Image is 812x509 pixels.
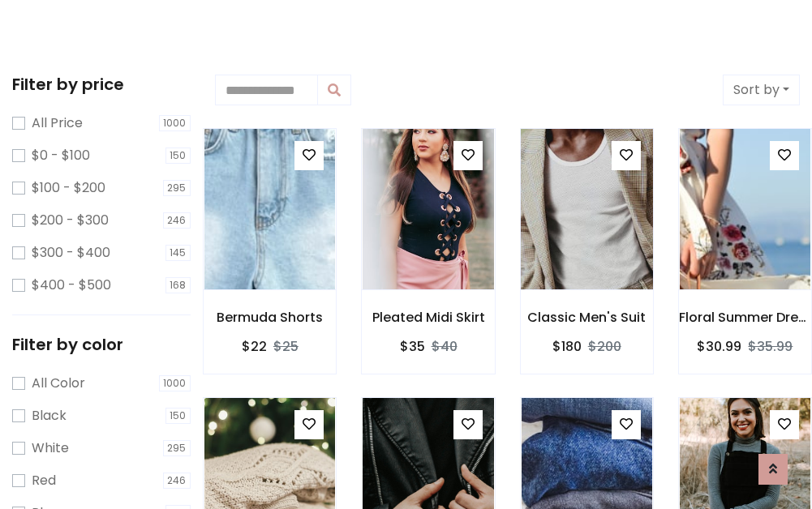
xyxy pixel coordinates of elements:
label: $300 - $400 [32,243,110,263]
label: All Color [32,374,85,393]
span: 295 [163,180,191,196]
h6: $22 [242,339,267,354]
span: 168 [165,277,191,293]
span: 150 [165,408,191,424]
label: $400 - $500 [32,276,111,295]
span: 1000 [159,375,191,391]
label: All Price [32,113,83,133]
span: 246 [163,473,191,489]
span: 150 [165,148,191,164]
span: 295 [163,440,191,456]
span: 246 [163,212,191,229]
label: Black [32,406,67,426]
span: 145 [165,245,191,261]
label: $100 - $200 [32,178,105,198]
h6: Floral Summer Dress [679,310,811,325]
button: Sort by [723,75,800,105]
span: 1000 [159,115,191,131]
label: $0 - $100 [32,146,90,165]
label: $200 - $300 [32,211,109,230]
h5: Filter by color [12,335,191,354]
label: White [32,438,69,458]
h6: $35 [400,339,425,354]
label: Red [32,471,56,490]
h5: Filter by price [12,75,191,94]
del: $40 [432,337,458,356]
del: $25 [273,337,299,356]
del: $35.99 [748,337,793,356]
h6: Bermuda Shorts [204,310,336,325]
h6: Pleated Midi Skirt [362,310,494,325]
h6: $180 [552,339,582,354]
h6: $30.99 [697,339,741,354]
del: $200 [588,337,621,356]
h6: Classic Men's Suit [521,310,653,325]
